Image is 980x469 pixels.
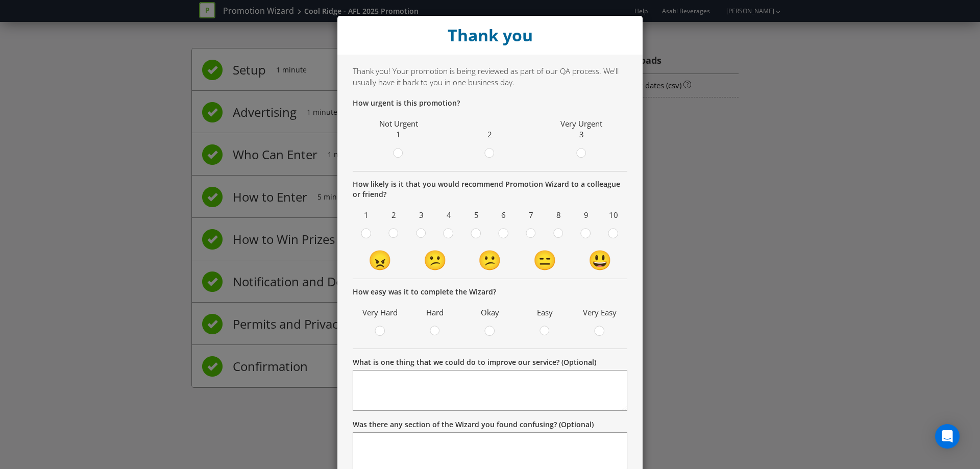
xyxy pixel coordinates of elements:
div: Open Intercom Messenger [935,424,960,449]
span: 1 [355,207,378,223]
span: 6 [493,207,515,223]
td: 😠 [353,246,408,274]
span: 2 [383,207,405,223]
span: 4 [437,207,460,223]
p: How likely is it that you would recommend Promotion Wizard to a colleague or friend? [353,179,627,200]
span: Very Urgent [560,118,602,129]
p: How urgent is this promotion? [353,98,627,108]
span: 8 [548,207,570,223]
span: 7 [520,207,543,223]
span: 3 [410,207,433,223]
span: Thank you! Your promotion is being reviewed as part of our QA process. We'll usually have it back... [353,66,619,87]
td: 😃 [572,246,627,274]
span: 5 [465,207,487,223]
span: Hard [413,305,458,320]
span: 10 [602,207,625,223]
label: Was there any section of the Wizard you found confusing? (Optional) [353,419,594,430]
td: 😑 [518,246,573,274]
span: Very Hard [358,305,403,320]
td: 😕 [408,246,463,274]
span: Easy [523,305,568,320]
label: What is one thing that we could do to improve our service? (Optional) [353,357,596,367]
strong: Thank you [448,24,533,46]
span: 3 [579,129,584,139]
div: Close [337,16,643,55]
span: 9 [575,207,597,223]
span: Not Urgent [379,118,418,129]
td: 😕 [462,246,518,274]
span: 1 [396,129,401,139]
p: How easy was it to complete the Wizard? [353,287,627,297]
span: 2 [487,129,492,139]
span: Okay [468,305,512,320]
span: Very Easy [577,305,622,320]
